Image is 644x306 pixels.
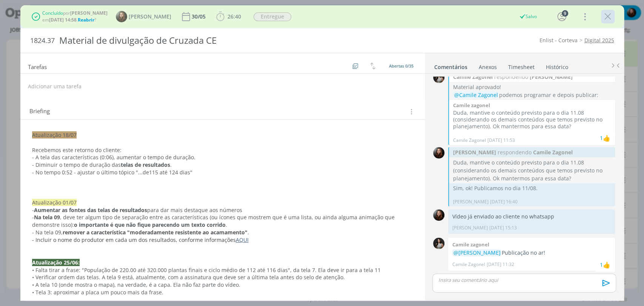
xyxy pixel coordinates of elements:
[370,63,375,69] img: arrow-down-up.svg
[433,147,444,158] img: E
[434,60,468,71] a: Comentários
[32,229,63,236] span: - Na tela 09,
[32,274,413,281] p: • Verificar ordem das telas. A tela 9 está, atualmente, com a assinatura que deve ser a última te...
[452,249,611,257] p: Publicação no ar!
[433,238,444,249] img: C
[584,37,614,44] a: Digital 2025
[247,229,249,236] span: .
[192,14,207,19] div: 30/05
[30,37,55,45] span: 1824.37
[453,185,611,192] p: Sim, ok! Publicamos no dia 11/08.
[454,91,498,98] span: @Camile Zagonel
[74,221,226,228] strong: o importante é que não fique parecendo um texto corrido
[600,134,603,142] div: 1
[433,209,444,221] img: E
[452,261,485,268] p: Camile Zagonel
[452,225,487,231] p: [PERSON_NAME]
[147,206,242,214] span: para dar mais destaque aos números
[42,10,108,23] div: por em . ?
[453,109,611,130] p: Duda, mantive o conteúdo previsto para o dia 11.08 (considerando os demais conteúdos que temos pr...
[389,63,413,69] span: Abertas 0/35
[32,169,149,176] span: - No tempo 0:52 - ajustar o último tópico "...de
[453,137,486,144] p: Camile Zagonel
[529,73,572,81] strong: [PERSON_NAME]
[32,154,195,161] span: - A tela das características (0:06), aumentar o tempo de duração.
[32,259,80,266] strong: Atualização 25/06:
[121,161,170,168] strong: telas de resultados
[42,10,63,16] span: Concluído
[453,102,490,109] b: Camile zagonel
[453,158,611,182] p: Duda, mantive o conteúdo previsto para o dia 11.08 (considerando os demais conteúdos que temos pr...
[226,221,227,228] span: .
[28,80,82,93] button: Adicionar uma tarefa
[433,72,444,83] img: C
[562,10,568,17] div: 9
[489,225,516,231] span: [DATE] 15:13
[453,249,500,256] span: @[PERSON_NAME]
[508,60,535,71] a: Timesheet
[519,13,537,20] div: Salvo
[70,10,108,16] b: [PERSON_NAME]
[63,229,247,236] strong: remover a característica "moderadamente resistente ao acamamento"
[32,236,236,243] span: - Incluir o nome do produtor em cada um dos resultados, conforme informações
[453,91,611,99] p: podemos programar e depois publicar:
[34,214,60,221] strong: Na tela 09
[32,266,413,274] p: • Falta tirar a frase: "População de 220.00 até 320.000 plantas finais e ciclo médio de 112 até 1...
[486,261,514,268] span: [DATE] 11:32
[603,134,610,143] div: Eduarda Pereira
[34,206,147,214] strong: Aumentar as fontes das telas de resultados
[600,261,603,269] div: 1
[32,214,396,228] span: , deve ter algum tipo de separação entre as características (ou ícones que mostrem que é uma list...
[28,62,47,71] span: Tarefas
[29,107,50,117] span: Briefing
[78,17,94,23] span: Reabrir
[170,161,172,168] span: .
[556,11,568,23] button: 9
[546,60,569,71] a: Histórico
[479,63,497,71] div: Anexos
[487,137,515,144] span: [DATE] 11:53
[496,148,533,156] span: respondendo
[32,169,413,176] p: 115 até 124 dias"
[453,73,492,81] strong: Camile Zagonel
[452,241,489,248] b: Camile zagonel
[49,17,77,23] b: [DATE] 14:58
[603,260,610,269] div: Eduarda Pereira
[56,31,368,50] div: Material de divulgação de Cruzada CE
[32,214,34,221] span: -
[32,161,121,168] span: - Diminuir o tempo de duração das
[453,148,496,156] strong: [PERSON_NAME]
[453,83,611,99] div: Material aprovado!@@1091443@@ podemos programar e depois publicar: 4. Programação
[32,146,121,154] span: Recebemos este retorno do cliente:
[32,131,77,138] span: Atualização 18/07
[533,148,572,156] strong: Camile Zagonel
[32,281,413,289] p: • A tela 10 (onde mostra o mapa), na verdade, é a capa. Ela não faz parte do vídeo.
[32,199,77,206] span: Atualização 01/07
[490,198,517,205] span: [DATE] 16:40
[32,206,34,214] span: -
[452,213,611,220] p: Vídeo já enviado ao cliente no whatsapp
[453,198,488,205] p: [PERSON_NAME]
[32,289,413,296] p: • Tela 3: aproximar a placa um pouco mais da frase.
[539,37,578,44] a: Enlist - Corteva
[453,83,611,91] p: Material aprovado!
[20,5,624,301] div: dialog
[236,236,249,243] a: AQUI
[492,73,529,81] span: respondendo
